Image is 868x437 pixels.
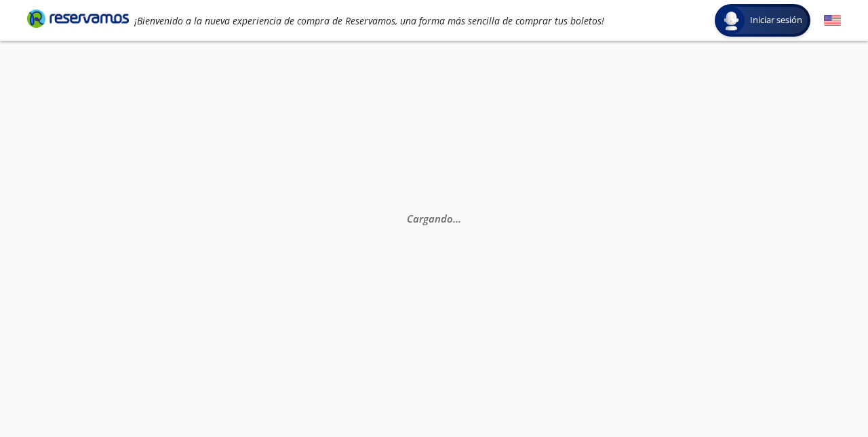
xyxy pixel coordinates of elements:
a: Brand Logo [27,8,129,33]
span: Iniciar sesión [745,14,808,27]
span: . [458,212,461,225]
em: Cargando [407,212,461,225]
button: English [824,12,841,29]
span: . [456,212,458,225]
em: ¡Bienvenido a la nueva experiencia de compra de Reservamos, una forma más sencilla de comprar tus... [134,14,604,27]
span: . [453,212,456,225]
i: Brand Logo [27,8,129,28]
